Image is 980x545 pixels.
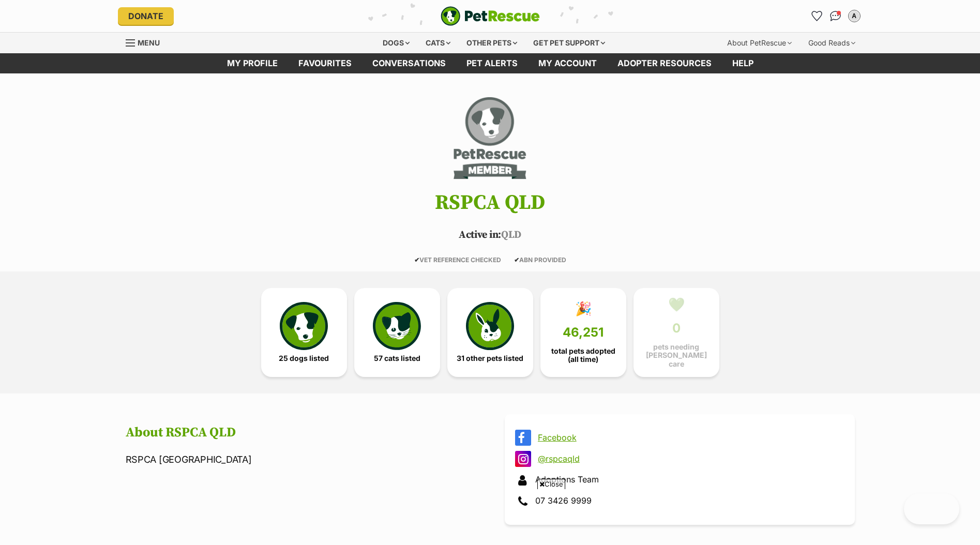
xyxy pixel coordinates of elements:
a: Pet alerts [456,53,528,73]
h2: About RSPCA QLD [126,425,476,441]
button: My account [846,8,863,24]
ul: Account quick links [809,8,863,24]
a: My profile [217,53,288,73]
iframe: Help Scout Beacon - Open [904,493,959,524]
span: Menu [138,38,160,47]
span: 0 [672,321,681,336]
a: 🎉 46,251 total pets adopted (all time) [540,288,626,377]
span: Active in: [459,229,501,241]
img: bunny-icon-b786713a4a21a2fe6d13e954f4cb29d131f1b31f8a74b52ca2c6d2999bc34bbe.svg [466,302,514,350]
div: About PetRescue [720,33,799,53]
div: A [849,11,860,21]
span: 25 dogs listed [279,354,329,362]
a: Favourites [288,53,362,73]
img: cat-icon-068c71abf8fe30c970a85cd354bc8e23425d12f6e8612795f06af48be43a487a.svg [373,302,420,350]
h1: RSPCA QLD [110,191,870,214]
span: 31 other pets listed [457,354,523,362]
a: Conversations [827,8,844,24]
span: VET REFERENCE CHECKED [414,256,501,264]
a: 57 cats listed [354,288,440,377]
div: Get pet support [526,33,612,53]
p: RSPCA [GEOGRAPHIC_DATA] [126,452,476,466]
span: 46,251 [563,325,604,340]
div: Adoptions Team [515,472,845,488]
img: RSPCA QLD [451,94,529,182]
img: chat-41dd97257d64d25036548639549fe6c8038ab92f7586957e7f3b1b290dea8141.svg [830,11,841,21]
span: 57 cats listed [374,354,420,362]
a: @rspcaqld [538,454,840,463]
div: 07 3426 9999 [515,493,845,509]
div: 💚 [668,297,685,312]
icon: ✔ [414,256,419,264]
img: logo-e224e6f780fb5917bec1dbf3a21bbac754714ae5b6737aabdf751b685950b380.svg [441,6,540,26]
a: 31 other pets listed [447,288,533,377]
a: 25 dogs listed [261,288,347,377]
a: 💚 0 pets needing [PERSON_NAME] care [634,288,719,377]
a: My account [528,53,607,73]
div: Dogs [375,33,417,53]
a: Facebook [538,433,840,442]
iframe: Advertisement [302,493,679,540]
span: Close [537,479,565,489]
span: total pets adopted (all time) [549,347,617,364]
div: Good Reads [801,33,863,53]
a: Help [722,53,764,73]
a: PetRescue [441,6,540,26]
a: conversations [362,53,456,73]
div: Other pets [459,33,524,53]
img: petrescue-icon-eee76f85a60ef55c4a1927667547b313a7c0e82042636edf73dce9c88f694885.svg [280,302,327,350]
a: Menu [126,33,167,51]
div: 🎉 [575,301,592,316]
icon: ✔ [514,256,519,264]
div: Cats [418,33,458,53]
a: Donate [118,7,174,25]
p: QLD [110,228,870,243]
span: ABN PROVIDED [514,256,566,264]
a: Adopter resources [607,53,722,73]
a: Favourites [809,8,825,24]
span: pets needing [PERSON_NAME] care [642,343,711,368]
